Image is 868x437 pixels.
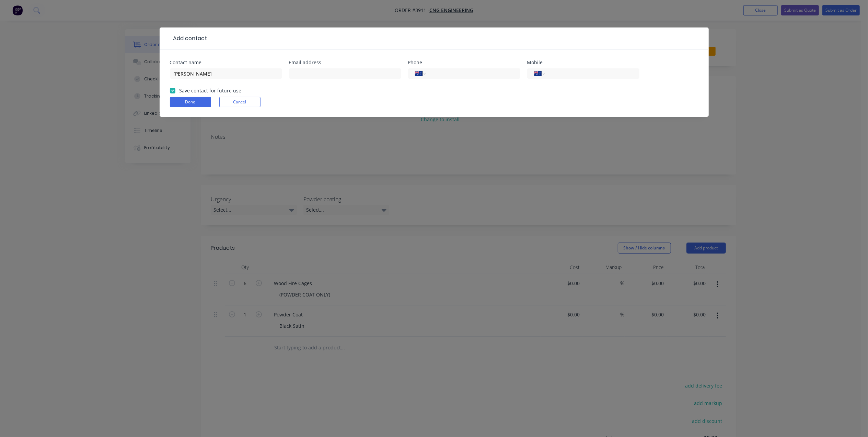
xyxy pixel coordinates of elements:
div: Email address [289,60,401,65]
button: Cancel [219,97,261,107]
div: Add contact [170,34,207,43]
div: Mobile [527,60,639,65]
div: Phone [408,60,520,65]
div: Contact name [170,60,282,65]
button: Done [170,97,211,107]
label: Save contact for future use [180,87,242,94]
